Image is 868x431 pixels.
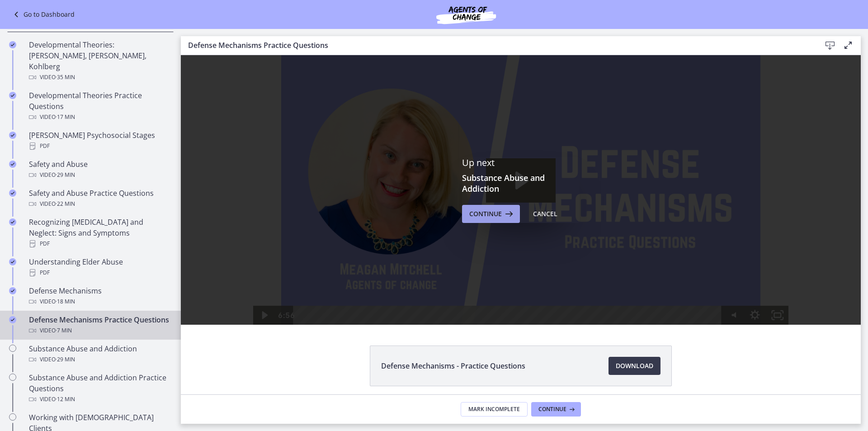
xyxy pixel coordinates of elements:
[72,251,94,270] button: Play Video
[29,325,170,336] div: Video
[9,132,16,139] i: Completed
[468,406,520,413] span: Mark Incomplete
[381,360,525,371] span: Defense Mechanisms - Practice Questions
[462,172,580,194] h3: Substance Abuse and Addiction
[29,394,170,405] div: Video
[29,159,170,180] div: Safety and Abuse
[29,72,170,83] div: Video
[538,406,566,413] span: Continue
[9,92,16,99] i: Completed
[9,316,16,323] i: Completed
[9,161,16,168] i: Completed
[9,287,16,294] i: Completed
[29,296,170,307] div: Video
[56,72,75,83] span: · 35 min
[29,90,170,123] div: Developmental Theories Practice Questions
[29,354,170,365] div: Video
[188,40,807,51] h3: Defense Mechanisms Practice Questions
[29,238,170,249] div: PDF
[29,217,170,249] div: Recognizing [MEDICAL_DATA] and Neglect: Signs and Symptoms
[29,130,170,152] div: [PERSON_NAME] Psychosocial Stages
[541,251,563,270] button: Mute
[29,267,170,278] div: PDF
[29,314,170,336] div: Defense Mechanisms Practice Questions
[9,41,16,48] i: Completed
[56,325,72,336] span: · 7 min
[412,4,520,25] img: Agents of Change Social Work Test Prep
[56,112,75,123] span: · 17 min
[305,103,375,148] button: Play Video: cbe1sppt4o1cl02sibig.mp4
[56,296,75,307] span: · 18 min
[462,157,580,169] p: Up next
[29,170,170,180] div: Video
[11,9,75,20] a: Go to Dashboard
[616,360,653,371] span: Download
[121,251,535,270] div: Playbar
[526,205,565,223] button: Cancel
[56,199,75,209] span: · 22 min
[9,189,16,197] i: Completed
[29,39,170,83] div: Developmental Theories: [PERSON_NAME], [PERSON_NAME], Kohlberg
[9,258,16,265] i: Completed
[461,402,528,417] button: Mark Incomplete
[563,251,585,270] button: Show settings menu
[56,394,75,405] span: · 12 min
[29,285,170,307] div: Defense Mechanisms
[462,205,520,223] button: Continue
[585,251,608,270] button: Fullscreen
[29,372,170,405] div: Substance Abuse and Addiction Practice Questions
[609,357,660,375] a: Download
[29,188,170,209] div: Safety and Abuse Practice Questions
[56,170,75,180] span: · 29 min
[29,256,170,278] div: Understanding Elder Abuse
[56,354,75,365] span: · 29 min
[29,199,170,209] div: Video
[29,343,170,365] div: Substance Abuse and Addiction
[29,141,170,152] div: PDF
[29,112,170,123] div: Video
[533,208,557,219] div: Cancel
[531,402,581,417] button: Continue
[469,208,502,219] span: Continue
[9,218,16,226] i: Completed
